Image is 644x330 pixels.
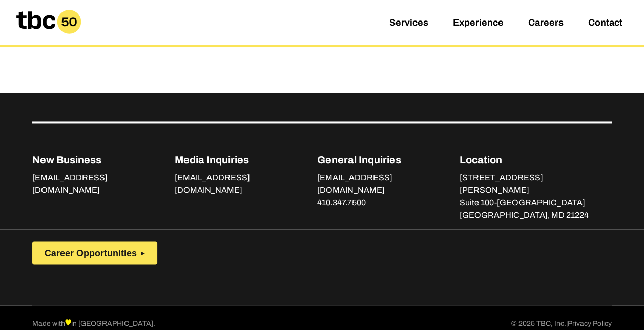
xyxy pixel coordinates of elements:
[317,198,366,209] a: 410.347.7500
[8,30,89,40] a: Home
[175,173,250,197] a: [EMAIL_ADDRESS][DOMAIN_NAME]
[568,318,612,330] a: Privacy Policy
[459,172,612,196] p: [STREET_ADDRESS][PERSON_NAME]
[32,173,108,197] a: [EMAIL_ADDRESS][DOMAIN_NAME]
[317,173,392,197] a: [EMAIL_ADDRESS][DOMAIN_NAME]
[511,318,612,330] p: © 2025 TBC, Inc.
[32,152,175,168] p: New Business
[453,17,504,30] a: Experience
[45,247,137,258] span: Career Opportunities
[459,209,612,221] p: [GEOGRAPHIC_DATA], MD 21224
[566,319,568,327] span: |
[32,241,157,264] button: Career Opportunities
[32,318,155,330] p: Made with in [GEOGRAPHIC_DATA].
[317,152,460,168] p: General Inquiries
[175,152,317,168] p: Media Inquiries
[459,196,612,209] p: Suite 100-[GEOGRAPHIC_DATA]
[588,17,622,30] a: Contact
[389,17,428,30] a: Services
[528,17,564,30] a: Careers
[459,152,612,168] p: Location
